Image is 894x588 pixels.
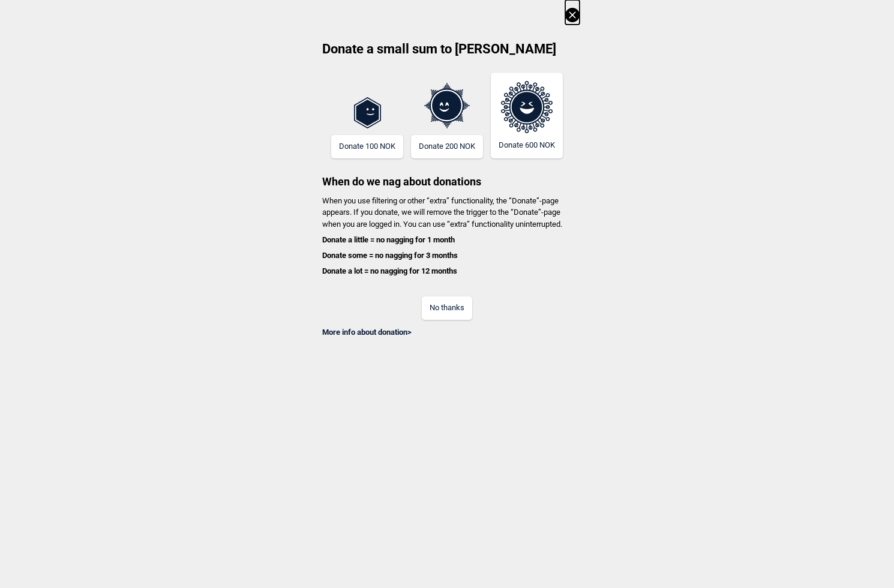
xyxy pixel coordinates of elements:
[322,266,457,275] b: Donate a lot = no nagging for 12 months
[314,195,580,277] p: When you use filtering or other “extra” functionality, the “Donate”-page appears. If you donate, ...
[491,73,563,158] button: Donate 600 NOK
[322,251,458,260] b: Donate some = no nagging for 3 months
[422,296,472,320] button: No thanks
[322,235,455,244] b: Donate a little = no nagging for 1 month
[411,135,483,158] button: Donate 200 NOK
[314,40,580,67] h2: Donate a small sum to [PERSON_NAME]
[322,328,412,337] a: More info about donation>
[314,158,580,189] h3: When do we nag about donations
[331,135,403,158] button: Donate 100 NOK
